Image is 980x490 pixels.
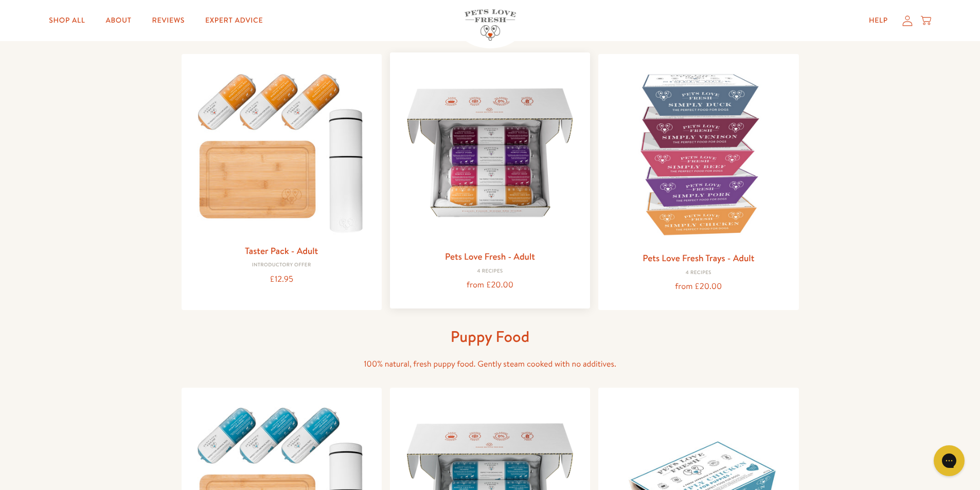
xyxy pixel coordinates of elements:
a: Reviews [144,10,193,31]
div: from £20.00 [398,278,582,292]
div: 4 Recipes [398,268,582,275]
img: Taster Pack - Adult [190,62,373,239]
a: Shop All [41,10,93,31]
a: About [97,10,139,31]
a: Pets Love Fresh - Adult [445,250,535,263]
a: Help [861,10,896,31]
img: Pets Love Fresh [465,9,516,41]
span: 100% natural, fresh puppy food. Gently steam cooked with no additives. [364,358,616,370]
img: Pets Love Fresh Trays - Adult [607,62,790,246]
div: 4 Recipes [607,270,790,276]
img: Pets Love Fresh - Adult [398,61,582,244]
div: £12.95 [190,273,373,286]
div: from £20.00 [607,280,790,294]
a: Taster Pack - Adult [245,244,318,257]
h1: Puppy Food [326,326,655,347]
a: Expert Advice [197,10,271,31]
a: Pets Love Fresh Trays - Adult [643,251,754,264]
div: Introductory Offer [190,262,373,268]
iframe: Gorgias live chat messenger [929,442,970,480]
